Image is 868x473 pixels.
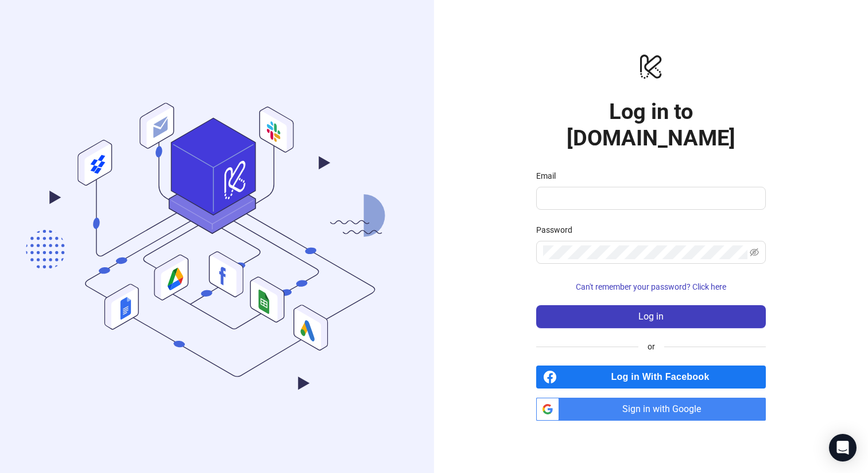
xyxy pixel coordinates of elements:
[536,398,766,421] a: Sign in with Google
[638,340,664,353] span: or
[536,170,563,182] label: Email
[829,434,857,462] div: Open Intercom Messenger
[536,224,580,236] label: Password
[750,248,759,257] span: eye-invisible
[536,366,766,389] a: Log in With Facebook
[536,305,766,328] button: Log in
[536,98,766,151] h1: Log in to [DOMAIN_NAME]
[536,282,766,291] a: Can't remember your password? Click here
[564,398,766,421] span: Sign in with Google
[536,278,766,296] button: Can't remember your password? Click here
[543,191,757,205] input: Email
[561,366,766,389] span: Log in With Facebook
[543,245,747,259] input: Password
[638,312,664,322] span: Log in
[576,282,726,291] span: Can't remember your password? Click here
